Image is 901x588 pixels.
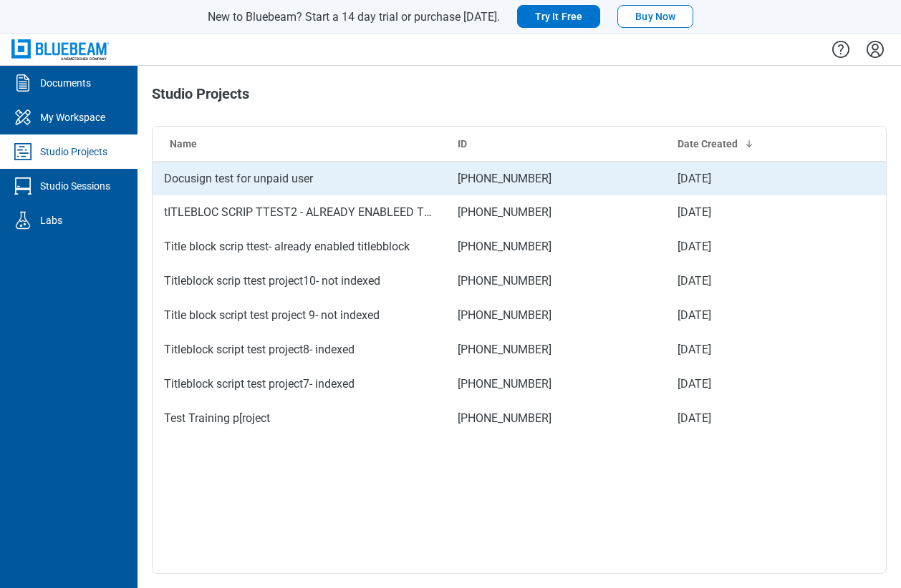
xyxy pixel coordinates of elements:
svg: My Workspace [11,106,34,129]
td: Docusign test for unpaid user [153,161,446,195]
td: Titleblock script test project8- indexed [153,333,446,367]
td: [PHONE_NUMBER] [446,298,666,333]
div: Studio Projects [40,144,107,159]
div: My Workspace [40,110,105,124]
table: Studio projects table [153,127,886,436]
svg: Documents [11,72,34,94]
td: [DATE] [666,230,813,264]
td: [DATE] [666,298,813,333]
td: Titleblock script test project7- indexed [153,367,446,401]
td: Title block scrip ttest- already enabled titlebblock [153,230,446,264]
button: Try It Free [517,5,601,28]
div: Name [170,137,435,151]
svg: Studio Sessions [11,175,34,197]
td: [PHONE_NUMBER] [446,264,666,298]
h1: Studio Projects [152,86,249,109]
svg: Studio Projects [11,140,34,163]
td: [DATE] [666,161,813,195]
td: [DATE] [666,264,813,298]
td: [DATE] [666,195,813,230]
td: [PHONE_NUMBER] [446,230,666,264]
td: Title block script test project 9- not indexed [153,298,446,333]
td: [DATE] [666,367,813,401]
div: Labs [40,213,62,227]
td: [PHONE_NUMBER] [446,333,666,367]
td: [DATE] [666,333,813,367]
img: Bluebeam, Inc. [11,39,109,60]
td: [PHONE_NUMBER] [446,161,666,195]
svg: Labs [11,209,34,232]
div: Date Created [678,137,801,151]
td: [PHONE_NUMBER] [446,401,666,436]
div: Documents [40,76,91,90]
td: [PHONE_NUMBER] [446,367,666,401]
div: ID [458,137,655,151]
td: [DATE] [666,401,813,436]
button: Buy Now [617,5,693,28]
td: Titleblock scrip ttest project10- not indexed [153,264,446,298]
span: New to Bluebeam? Start a 14 day trial or purchase [DATE]. [208,10,500,24]
div: Studio Sessions [40,179,110,193]
button: Settings [864,37,887,62]
td: tITLEBLOC SCRIP TTEST2 - ALREADY ENABLEED TITLEBNLOCK [153,195,446,230]
td: Test Training p[roject [153,401,446,436]
td: [PHONE_NUMBER] [446,195,666,230]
